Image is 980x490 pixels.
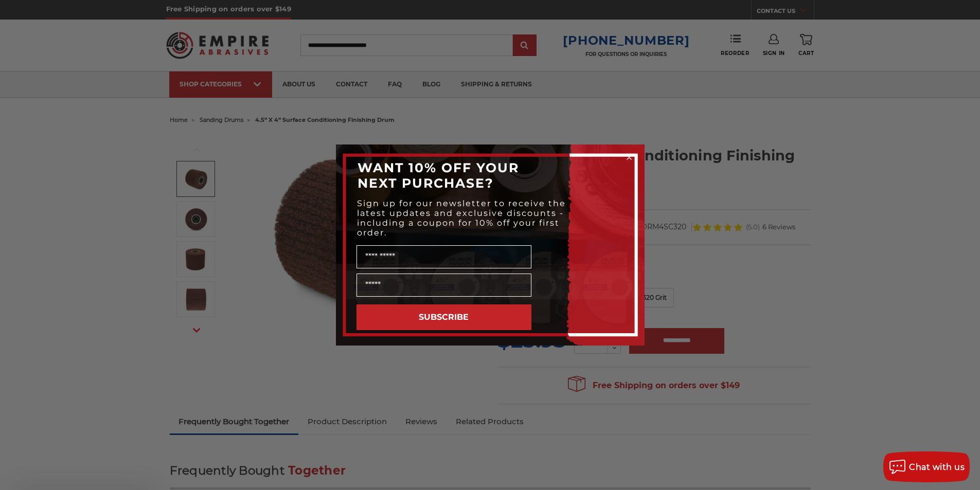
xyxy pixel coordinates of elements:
button: Chat with us [883,451,970,482]
span: Sign up for our newsletter to receive the latest updates and exclusive discounts - including a co... [357,198,566,238]
button: SUBSCRIBE [357,304,531,330]
button: Close dialog [624,152,634,162]
span: Chat with us [909,462,965,472]
input: Email [357,274,531,297]
span: WANT 10% OFF YOUR NEXT PURCHASE? [358,160,519,191]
